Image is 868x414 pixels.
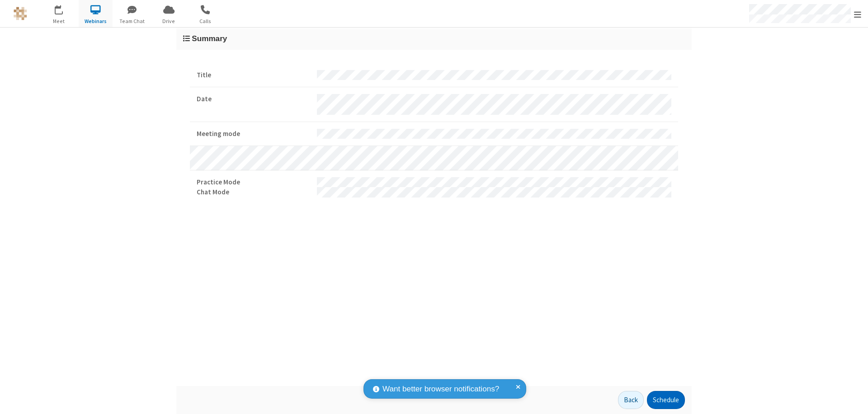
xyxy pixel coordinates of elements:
span: Want better browser notifications? [382,383,499,395]
span: Team Chat [115,17,149,25]
span: Webinars [79,17,113,25]
strong: Date [197,94,310,104]
strong: Title [197,70,310,80]
img: QA Selenium DO NOT DELETE OR CHANGE [14,7,27,20]
button: Back [618,391,644,409]
span: Calls [189,17,222,25]
button: Schedule [647,391,685,409]
div: 5 [61,5,67,12]
span: Summary [192,34,227,43]
strong: Chat Mode [197,187,310,198]
strong: Meeting mode [197,129,310,139]
span: Meet [42,17,76,25]
strong: Practice Mode [197,177,310,188]
span: Drive [152,17,186,25]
